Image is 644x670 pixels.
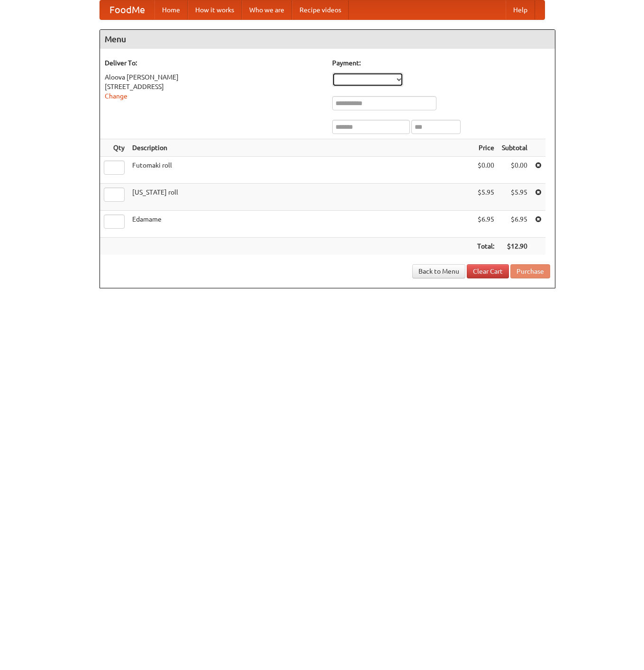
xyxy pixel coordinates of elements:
h5: Deliver To: [105,58,323,68]
th: Total: [473,238,498,255]
td: $6.95 [498,211,531,238]
td: Futomaki roll [128,157,473,184]
h4: Menu [100,30,555,49]
th: Subtotal [498,139,531,157]
a: Change [105,92,127,100]
td: $5.95 [473,184,498,211]
a: Recipe videos [292,0,349,19]
th: Price [473,139,498,157]
td: $0.00 [498,157,531,184]
div: [STREET_ADDRESS] [105,82,323,91]
h5: Payment: [332,58,550,68]
a: Home [154,0,188,19]
td: [US_STATE] roll [128,184,473,211]
a: FoodMe [100,0,154,19]
th: Description [128,139,473,157]
a: Clear Cart [467,264,509,278]
th: $12.90 [498,238,531,255]
button: Purchase [510,264,550,278]
td: $0.00 [473,157,498,184]
td: Edamame [128,211,473,238]
a: Help [506,0,535,19]
div: Aloova [PERSON_NAME] [105,72,323,82]
a: Who we are [242,0,292,19]
a: How it works [188,0,242,19]
td: $6.95 [473,211,498,238]
th: Qty [100,139,128,157]
a: Back to Menu [412,264,465,278]
td: $5.95 [498,184,531,211]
